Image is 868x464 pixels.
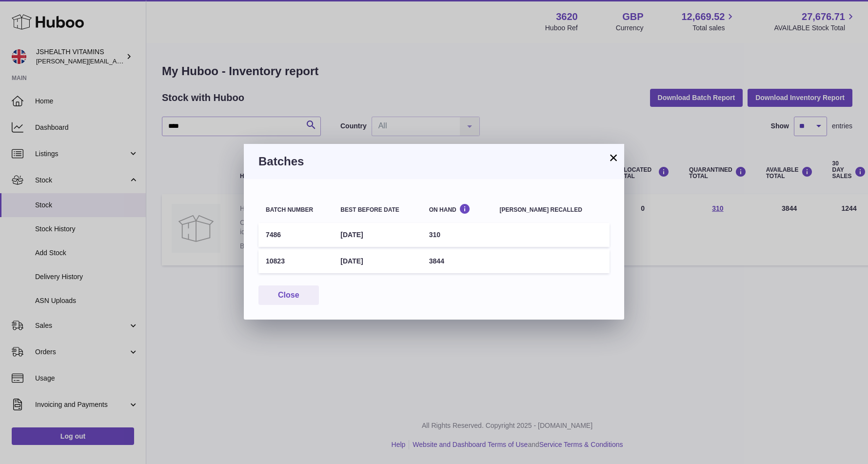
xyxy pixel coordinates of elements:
div: Best before date [340,207,414,213]
td: [DATE] [333,223,421,247]
div: [PERSON_NAME] recalled [500,207,602,213]
td: 7486 [258,223,333,247]
button: Close [258,285,319,305]
td: 310 [422,223,493,247]
td: [DATE] [333,249,421,273]
h3: Batches [258,154,610,169]
td: 3844 [422,249,493,273]
button: × [608,152,619,163]
div: Batch number [266,207,326,213]
div: On Hand [429,203,485,213]
td: 10823 [258,249,333,273]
